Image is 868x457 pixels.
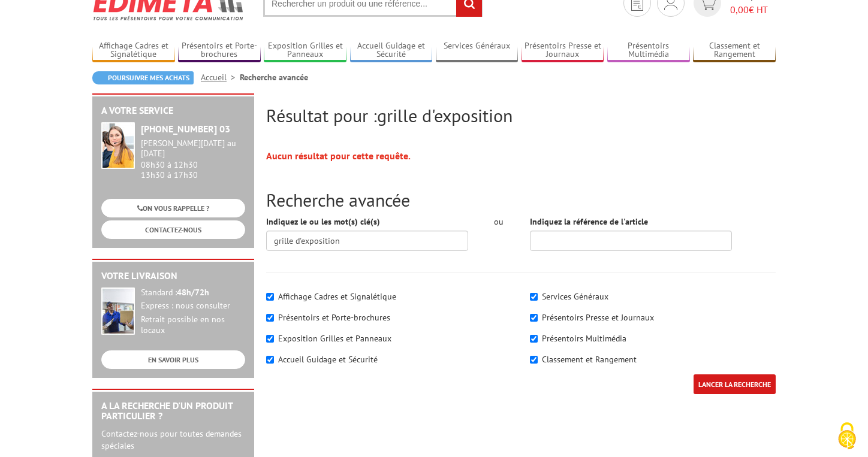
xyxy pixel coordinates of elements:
[264,41,346,60] a: Exposition Grilles et Panneaux
[266,190,776,210] h2: Recherche avancée
[92,41,175,60] a: Affichage Cadres et Signalétique
[278,312,390,323] label: Présentoirs et Porte-brochures
[542,291,608,302] label: Services Généraux
[101,428,245,452] p: Contactez-nous pour toutes demandes spéciales
[266,105,776,125] h2: Résultat pour :
[101,105,245,116] h2: A votre service
[141,287,245,298] div: Standard :
[266,335,274,343] input: Exposition Grilles et Panneaux
[278,333,391,344] label: Exposition Grilles et Panneaux
[266,216,380,228] label: Indiquez le ou les mot(s) clé(s)
[101,271,245,282] h2: Votre livraison
[530,216,648,228] label: Indiquez la référence de l'article
[266,293,274,301] input: Affichage Cadres et Signalétique
[693,41,776,60] a: Classement et Rangement
[141,138,245,180] div: 08h30 à 12h30 13h30 à 17h30
[141,314,245,336] div: Retrait possible en nos locaux
[694,374,776,394] input: LANCER LA RECHERCHE
[141,123,230,135] strong: [PHONE_NUMBER] 03
[826,416,868,457] button: Cookies (fenêtre modale)
[542,312,654,323] label: Présentoirs Presse et Journaux
[522,41,604,60] a: Présentoirs Presse et Journaux
[266,150,411,162] strong: Aucun résultat pour cette requête.
[266,356,274,364] input: Accueil Guidage et Sécurité
[92,71,194,84] a: Poursuivre mes achats
[101,220,245,239] a: CONTACTEZ-NOUS
[178,41,261,60] a: Présentoirs et Porte-brochures
[436,41,519,60] a: Services Généraux
[101,350,245,369] a: EN SAVOIR PLUS
[141,301,245,311] div: Express : nous consulter
[530,293,538,301] input: Services Généraux
[350,41,433,60] a: Accueil Guidage et Sécurité
[101,401,245,422] h2: A la recherche d'un produit particulier ?
[730,4,749,16] span: 0,00
[240,71,308,83] li: Recherche avancée
[530,314,538,322] input: Présentoirs Presse et Journaux
[377,104,513,127] span: grille d'exposition
[201,72,240,83] a: Accueil
[101,287,135,335] img: widget-livraison.jpg
[607,41,690,60] a: Présentoirs Multimédia
[101,122,135,169] img: widget-service.jpg
[278,291,396,302] label: Affichage Cadres et Signalétique
[832,421,862,451] img: Cookies (fenêtre modale)
[730,3,776,17] span: € HT
[266,314,274,322] input: Présentoirs et Porte-brochures
[141,138,245,159] div: [PERSON_NAME][DATE] au [DATE]
[486,216,512,228] div: ou
[101,199,245,217] a: ON VOUS RAPPELLE ?
[530,356,538,364] input: Classement et Rangement
[278,354,378,365] label: Accueil Guidage et Sécurité
[542,333,626,344] label: Présentoirs Multimédia
[530,335,538,343] input: Présentoirs Multimédia
[542,354,637,365] label: Classement et Rangement
[177,287,209,298] strong: 48h/72h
